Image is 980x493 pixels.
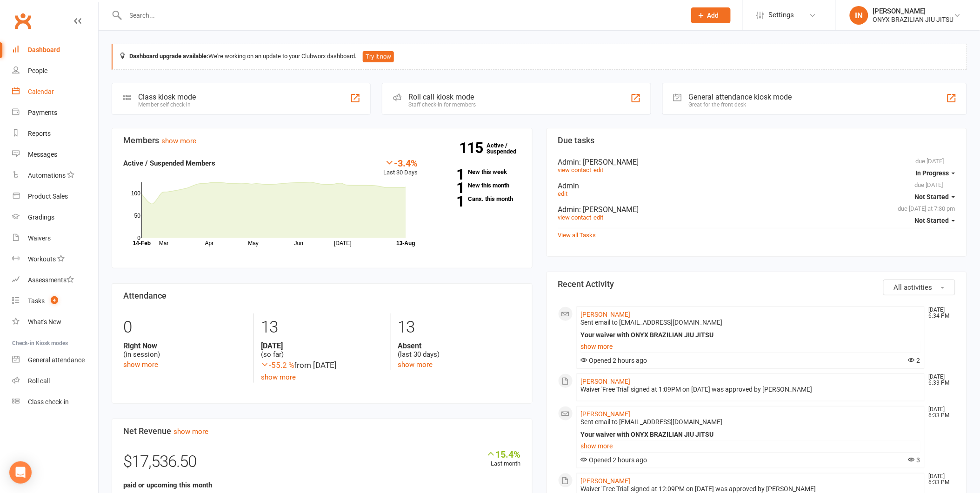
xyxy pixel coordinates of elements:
div: Class check-in [28,398,69,406]
div: Workouts [28,255,56,263]
div: We're working on an update to your Clubworx dashboard. [112,44,967,70]
div: Product Sales [28,193,68,200]
div: Gradings [28,213,54,221]
a: Assessments [12,270,98,291]
a: view contact [558,214,592,221]
a: [PERSON_NAME] [581,311,631,318]
button: Not Started [915,212,955,229]
time: [DATE] 6:34 PM [924,307,955,319]
div: Open Intercom Messenger [9,461,32,484]
span: 2 [908,357,920,364]
div: IN [850,6,868,25]
div: Class kiosk mode [138,93,196,101]
div: ONYX BRAZILIAN JIU JITSU [873,15,954,24]
a: show more [173,427,208,436]
div: Member self check-in [138,101,196,108]
span: Opened 2 hours ago [581,456,647,464]
div: 13 [261,313,384,341]
span: Settings [769,5,794,26]
div: Reports [28,130,51,137]
div: 0 [123,313,247,341]
strong: paid or upcoming this month [123,481,212,489]
div: Payments [28,109,57,116]
a: edit [594,214,604,221]
strong: 1 [432,181,464,195]
div: Admin [558,205,956,214]
div: General attendance kiosk mode [689,93,792,101]
strong: Right Now [123,341,247,350]
div: Your waiver with ONYX BRAZILIAN JIU JITSU [581,431,921,439]
h3: Members [123,136,521,145]
span: In Progress [916,169,949,177]
div: from [DATE] [261,359,384,372]
div: Waiver 'Free Trial' signed at 1:09PM on [DATE] was approved by [PERSON_NAME] [581,386,921,393]
a: Tasks 4 [12,291,98,312]
div: Your waiver with ONYX BRAZILIAN JIU JITSU [581,331,921,339]
a: Calendar [12,81,98,102]
span: Add [707,12,719,19]
a: show more [261,373,296,381]
a: Dashboard [12,40,98,60]
span: All activities [894,283,933,292]
strong: 115 [460,141,487,155]
a: edit [594,167,604,173]
a: [PERSON_NAME] [581,477,631,485]
strong: Dashboard upgrade available: [129,53,208,60]
div: Admin [558,181,956,190]
a: Roll call [12,371,98,392]
strong: [DATE] [261,341,384,350]
strong: Absent [398,341,521,350]
button: Try it now [363,51,394,62]
div: Automations [28,172,66,179]
strong: Active / Suspended Members [123,159,215,167]
div: (last 30 days) [398,341,521,359]
a: show more [398,360,433,369]
button: In Progress [916,165,955,181]
div: $17,536.50 [123,449,521,480]
a: show more [123,360,158,369]
span: Sent email to [EMAIL_ADDRESS][DOMAIN_NAME] [581,319,723,326]
div: Roll call [28,377,50,385]
a: Automations [12,165,98,186]
button: All activities [883,280,955,295]
div: 15.4% [487,449,521,459]
a: [PERSON_NAME] [581,378,631,385]
a: 1Canx. this month [432,196,520,202]
a: People [12,60,98,81]
a: show more [581,340,921,353]
span: 4 [51,296,58,304]
strong: 1 [432,194,464,208]
div: (in session) [123,341,247,359]
span: : [PERSON_NAME] [580,205,639,214]
div: Messages [28,151,57,158]
a: Gradings [12,207,98,228]
div: Waiver 'Free Trial' signed at 12:09PM on [DATE] was approved by [PERSON_NAME] [581,485,921,493]
div: (so far) [261,341,384,359]
h3: Net Revenue [123,426,521,436]
div: General attendance [28,356,85,364]
time: [DATE] 6:33 PM [924,473,955,486]
a: Reports [12,123,98,144]
div: Waivers [28,234,51,242]
a: What's New [12,312,98,333]
span: 3 [908,456,920,464]
h3: Recent Activity [558,280,956,289]
button: Not Started [915,188,955,205]
a: View all Tasks [558,232,596,239]
div: Dashboard [28,46,60,53]
a: 1New this month [432,182,520,188]
div: Staff check-in for members [408,101,476,108]
input: Search... [123,9,679,22]
span: Sent email to [EMAIL_ADDRESS][DOMAIN_NAME] [581,418,723,426]
a: edit [558,190,568,197]
a: show more [581,440,921,453]
span: Opened 2 hours ago [581,357,647,364]
div: Calendar [28,88,54,95]
h3: Attendance [123,291,521,300]
div: Roll call kiosk mode [408,93,476,101]
a: Clubworx [11,9,34,33]
h3: Due tasks [558,136,956,145]
a: Workouts [12,249,98,270]
div: [PERSON_NAME] [873,7,954,15]
a: Waivers [12,228,98,249]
